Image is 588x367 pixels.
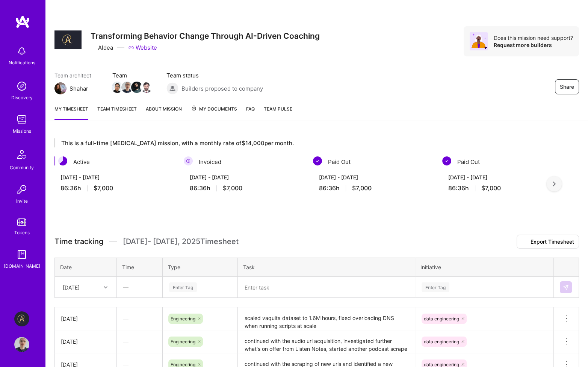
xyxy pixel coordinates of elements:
[184,156,193,165] img: Invoiced
[264,106,292,112] span: Team Pulse
[181,85,263,93] span: Builders proposed to company
[15,15,30,29] img: logo
[11,94,33,102] div: Discovery
[494,41,573,49] div: Request more builders
[560,83,574,91] span: Share
[553,181,556,187] img: right
[14,182,29,197] img: Invite
[54,105,88,120] a: My timesheet
[352,184,372,192] span: $7,000
[13,146,31,164] img: Community
[422,281,449,293] div: Enter Tag
[54,237,103,246] span: Time tracking
[14,44,29,59] img: bell
[239,308,414,329] textarea: scaled vaquita dataset to 1.6M hours, fixed overloading DNS when running scripts at scale
[420,263,548,271] div: Initiative
[12,311,31,326] a: Aldea: Transforming Behavior Change Through AI-Driven Coaching
[166,82,178,94] img: Builders proposed to company
[112,71,151,79] span: Team
[442,156,451,165] img: Paid Out
[112,82,123,93] img: Team Member Avatar
[191,105,237,120] a: My Documents
[55,258,117,277] th: Date
[521,240,528,245] i: icon Download
[14,79,29,94] img: discovery
[190,173,298,181] div: [DATE] - [DATE]
[13,127,31,135] div: Missions
[163,258,238,277] th: Type
[171,316,195,322] span: Engineering
[313,156,322,165] img: Paid Out
[94,184,113,192] span: $7,000
[61,338,110,346] div: [DATE]
[10,164,34,171] div: Community
[223,184,242,192] span: $7,000
[448,173,556,181] div: [DATE] - [DATE]
[239,331,414,352] textarea: continued with the audio url acquisition, investigated further what's on offer from Listen Notes,...
[190,184,298,192] div: 86:36 h
[169,281,197,293] div: Enter Tag
[97,105,137,120] a: Team timesheet
[14,247,29,262] img: guide book
[91,44,113,52] div: Aldea
[313,156,433,167] div: Paid Out
[9,59,35,67] div: Notifications
[112,81,122,94] a: Team Member Avatar
[319,184,427,192] div: 86:36 h
[264,105,292,120] a: Team Pulse
[191,105,237,113] span: My Documents
[481,184,501,192] span: $7,000
[12,337,31,352] a: User Avatar
[132,81,142,94] a: Team Member Avatar
[70,85,88,93] div: Shahar
[442,156,562,167] div: Paid Out
[14,112,29,127] img: teamwork
[54,71,97,79] span: Team architect
[131,82,142,93] img: Team Member Avatar
[14,229,30,237] div: Tokens
[54,156,175,167] div: Active
[246,105,255,120] a: FAQ
[122,263,157,271] div: Time
[146,105,182,120] a: About Mission
[141,82,152,93] img: Team Member Avatar
[16,197,28,205] div: Invite
[54,30,82,50] img: Company Logo
[424,339,459,344] span: data engineering
[58,156,67,165] img: Active
[122,81,132,94] a: Team Member Avatar
[166,71,263,79] span: Team status
[494,34,573,41] div: Does this mission need support?
[14,311,29,326] img: Aldea: Transforming Behavior Change Through AI-Driven Coaching
[54,82,67,94] img: Team Architect
[319,173,427,181] div: [DATE] - [DATE]
[184,156,304,167] div: Invoiced
[128,44,157,52] a: Website
[555,79,579,94] button: Share
[4,262,40,270] div: [DOMAIN_NAME]
[54,138,554,147] div: This is a full-time [MEDICAL_DATA] mission, with a monthly rate of $14,000 per month.
[142,81,151,94] a: Team Member Avatar
[121,82,133,93] img: Team Member Avatar
[238,258,415,277] th: Task
[563,284,569,290] img: Submit
[117,332,162,352] div: —
[123,237,239,246] span: [DATE] - [DATE] , 2025 Timesheet
[63,283,80,291] div: [DATE]
[117,277,162,297] div: —
[61,315,110,323] div: [DATE]
[14,337,29,352] img: User Avatar
[91,85,97,91] i: icon Mail
[424,316,459,322] span: data engineering
[104,285,107,289] i: icon Chevron
[60,173,169,181] div: [DATE] - [DATE]
[17,218,26,226] img: tokens
[171,339,195,344] span: Engineering
[117,309,162,329] div: —
[60,184,169,192] div: 86:36 h
[91,31,320,41] h3: Transforming Behavior Change Through AI-Driven Coaching
[470,32,488,50] img: Avatar
[448,184,556,192] div: 86:36 h
[517,235,579,249] button: Export Timesheet
[91,45,97,51] i: icon CompanyGray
